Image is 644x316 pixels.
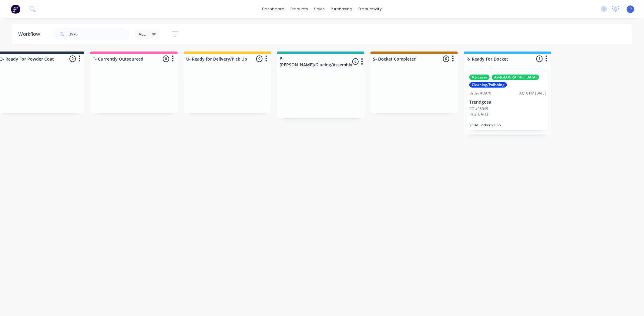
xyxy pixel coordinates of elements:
[11,5,20,14] img: Factory
[69,28,129,40] input: Search for orders...
[469,100,546,105] p: Trendgosa
[139,31,146,37] span: ALL
[629,6,632,12] span: P
[469,123,546,127] p: VSBA Lockerbie SS
[469,75,490,80] div: A3-Laser
[467,72,548,130] div: A3-LaserA8-[GEOGRAPHIC_DATA]Cleaning/PolishingOrder #397003:16 PM [DATE]TrendgosaPO #98049Req.[DA...
[18,31,43,38] div: Workflow
[259,5,288,14] a: dashboard
[492,75,539,80] div: A8-[GEOGRAPHIC_DATA]
[328,5,356,14] div: purchasing
[469,82,507,88] div: Cleaning/Polishing
[469,106,488,111] p: PO #98049
[288,5,311,14] div: products
[311,5,328,14] div: sales
[469,91,491,96] div: Order #3970
[469,111,488,117] p: Req. [DATE]
[356,5,385,14] div: productivity
[519,91,546,96] div: 03:16 PM [DATE]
